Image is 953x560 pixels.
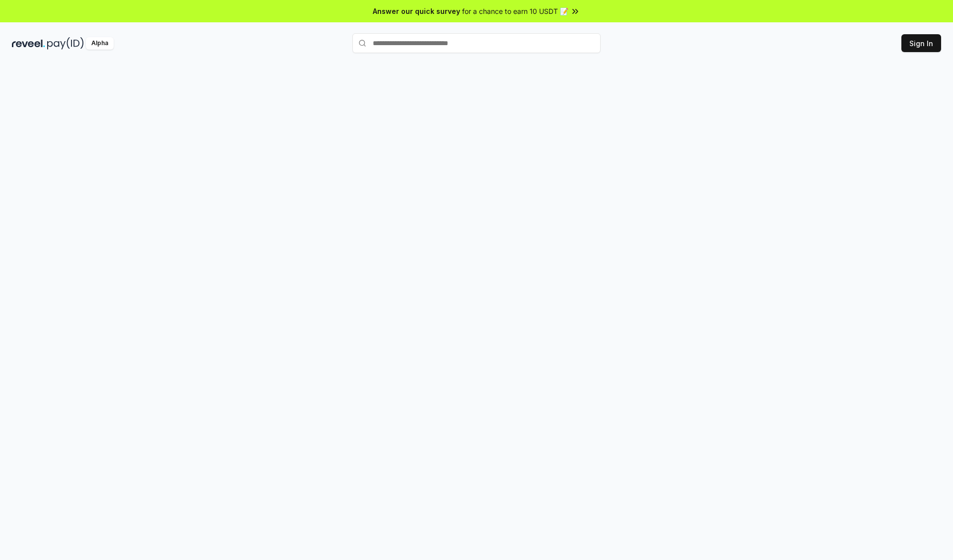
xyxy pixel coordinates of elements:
span: for a chance to earn 10 USDT 📝 [462,6,568,16]
div: Alpha [86,37,114,50]
button: Sign In [901,34,941,52]
img: reveel_dark [12,37,45,50]
span: Answer our quick survey [373,6,460,16]
img: pay_id [47,37,84,50]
